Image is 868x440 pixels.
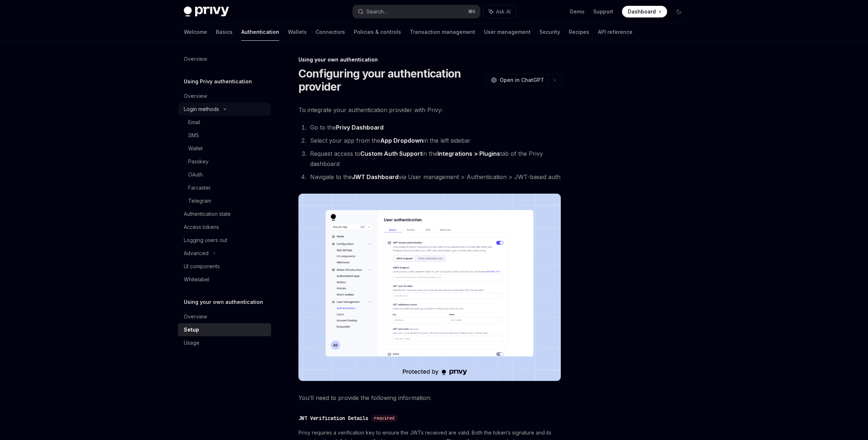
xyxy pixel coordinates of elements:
[184,77,252,86] h5: Using Privy authentication
[184,338,199,347] div: Usage
[628,8,656,15] span: Dashboard
[188,131,199,140] div: SMS
[178,116,271,129] a: Email
[178,168,271,181] a: OAuth
[178,52,271,66] a: Overview
[188,197,211,205] div: Telegram
[288,23,307,41] a: Wallets
[241,23,279,41] a: Authentication
[437,150,500,158] a: Integrations > Plugins
[352,173,399,181] a: JWT Dashboard
[298,415,368,422] div: JWT Verification Details
[178,129,271,142] a: SMS
[366,7,387,16] div: Search...
[178,155,271,168] a: Passkey
[570,8,584,15] a: Demo
[298,56,561,63] div: Using your own authentication
[336,124,384,131] a: Privy Dashboard
[178,323,271,336] a: Setup
[298,393,561,403] span: You’ll need to provide the following information:
[308,135,561,146] li: Select your app from the in the left sidebar
[484,5,516,18] button: Ask AI
[308,122,561,132] li: Go to the
[188,170,203,179] div: OAuth
[184,23,207,41] a: Welcome
[188,144,203,153] div: Wallet
[178,310,271,323] a: Overview
[184,92,207,100] div: Overview
[354,23,401,41] a: Policies & controls
[184,236,227,245] div: Logging users out
[178,142,271,155] a: Wallet
[360,150,422,157] strong: Custom Auth Support
[178,273,271,286] a: Whitelabel
[484,23,531,41] a: User management
[188,157,209,166] div: Passkey
[316,23,345,41] a: Connectors
[308,148,561,169] li: Request access to in the tab of the Privy dashboard
[468,9,476,15] span: ⌘ K
[298,67,483,93] h1: Configuring your authentication provider
[569,23,589,41] a: Recipes
[353,5,480,18] button: Search...⌘K
[178,234,271,247] a: Logging users out
[184,325,199,334] div: Setup
[178,260,271,273] a: UI components
[178,207,271,221] a: Authentication state
[184,105,219,114] div: Login methods
[410,23,475,41] a: Transaction management
[178,336,271,349] a: Usage
[184,210,231,218] div: Authentication state
[184,298,263,306] h5: Using your own authentication
[298,194,561,381] img: JWT-based auth
[380,137,423,144] strong: App Dropdown
[371,415,397,422] div: required
[673,6,685,17] button: Toggle dark mode
[184,262,220,271] div: UI components
[593,8,613,15] a: Support
[539,23,560,41] a: Security
[216,23,233,41] a: Basics
[178,221,271,234] a: Access tokens
[178,181,271,194] a: Farcaster
[188,183,211,192] div: Farcaster
[184,249,209,258] div: Advanced
[178,90,271,103] a: Overview
[496,8,511,15] span: Ask AI
[184,223,219,231] div: Access tokens
[184,55,207,63] div: Overview
[178,194,271,207] a: Telegram
[598,23,633,41] a: API reference
[188,118,200,127] div: Email
[308,172,561,182] li: Navigate to the via User management > Authentication > JWT-based auth
[622,6,667,17] a: Dashboard
[500,76,544,84] span: Open in ChatGPT
[184,7,229,17] img: dark logo
[486,74,548,86] button: Open in ChatGPT
[184,275,209,284] div: Whitelabel
[184,312,207,321] div: Overview
[298,105,561,115] span: To integrate your authentication provider with Privy:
